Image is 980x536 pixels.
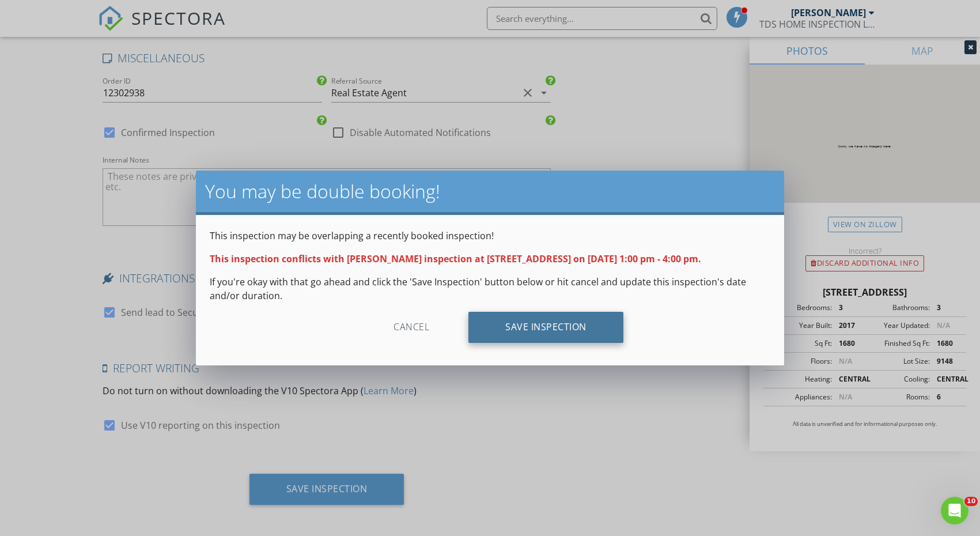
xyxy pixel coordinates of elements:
[357,312,466,343] div: Cancel
[468,312,623,343] div: Save Inspection
[210,275,770,303] p: If you're okay with that go ahead and click the 'Save Inspection' button below or hit cancel and ...
[205,180,775,203] h2: You may be double booking!
[210,252,701,265] strong: This inspection conflicts with [PERSON_NAME] inspection at [STREET_ADDRESS] on [DATE] 1:00 pm - 4...
[964,497,978,506] span: 10
[941,497,968,524] iframe: Intercom live chat
[210,229,770,243] p: This inspection may be overlapping a recently booked inspection!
